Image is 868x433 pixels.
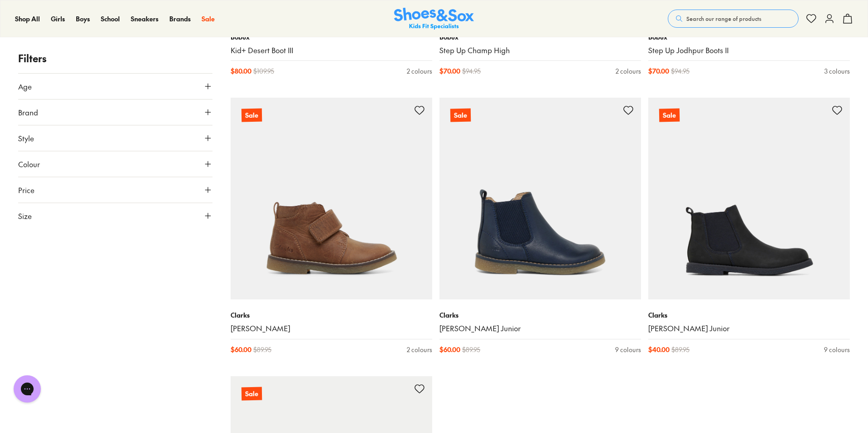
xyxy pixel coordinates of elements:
div: 9 colours [824,345,850,354]
span: $ 94.95 [671,66,690,76]
a: School [101,14,120,24]
span: $ 70.00 [648,66,669,76]
a: Shoes & Sox [394,8,474,30]
a: Step Up Champ High [439,45,641,55]
p: Sale [242,387,262,401]
a: Brands [169,14,191,24]
div: 2 colours [407,66,432,76]
button: Price [18,177,212,203]
a: Step Up Jodhpur Boots II [648,45,850,55]
span: $ 70.00 [439,66,460,76]
a: Boys [76,14,90,24]
span: $ 109.95 [253,66,274,76]
a: Kid+ Desert Boot III [231,45,432,55]
a: [PERSON_NAME] [231,324,432,333]
span: Style [18,133,34,144]
span: Price [18,184,35,195]
span: Size [18,210,32,221]
a: [PERSON_NAME] Junior [439,324,641,333]
button: Colour [18,151,212,177]
span: $ 60.00 [231,345,252,354]
p: Clarks [231,310,432,320]
span: Brand [18,107,38,118]
button: Search our range of products [668,10,799,28]
span: $ 94.95 [462,66,481,76]
a: Sale [202,14,215,24]
p: Sale [659,109,680,122]
span: $ 89.95 [671,345,690,354]
p: Sale [450,109,471,122]
span: $ 80.00 [231,66,252,76]
a: Sale [648,98,850,299]
span: Colour [18,159,40,169]
a: Sale [439,98,641,299]
a: [PERSON_NAME] Junior [648,324,850,333]
span: $ 40.00 [648,345,670,354]
button: Age [18,74,212,99]
a: Girls [51,14,65,24]
div: 3 colours [824,66,850,76]
iframe: Gorgias live chat messenger [9,372,45,406]
a: Sale [231,98,432,299]
div: 9 colours [615,345,641,354]
a: Sneakers [131,14,158,24]
img: SNS_Logo_Responsive.svg [394,8,474,30]
button: Brand [18,100,212,125]
a: Shop All [15,14,40,24]
p: Clarks [439,310,641,320]
div: 2 colours [616,66,641,76]
p: Filters [18,51,212,66]
span: Search our range of products [686,15,761,23]
span: Age [18,81,32,92]
button: Size [18,203,212,229]
p: Sale [242,109,262,122]
span: $ 60.00 [439,345,460,354]
div: 2 colours [407,345,432,354]
span: $ 89.95 [253,345,271,354]
span: $ 89.95 [462,345,480,354]
button: Style [18,125,212,151]
p: Clarks [648,310,850,320]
